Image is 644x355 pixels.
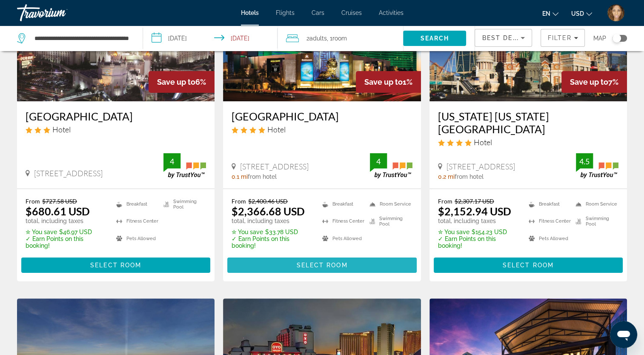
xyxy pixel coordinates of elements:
[159,198,206,210] li: Swimming Pool
[17,2,102,24] a: Travorium
[610,321,637,348] iframe: Button to launch messaging window
[278,26,404,51] button: Travelers: 2 adults, 0 children
[438,229,518,235] p: $154.23 USD
[112,232,159,245] li: Pets Allowed
[318,215,365,228] li: Fitness Center
[232,229,263,235] span: ✮ You save
[34,32,130,45] input: Search hotel destination
[370,153,412,178] img: TrustYou guest rating badge
[438,229,469,235] span: ✮ You save
[606,34,627,42] button: Toggle map
[232,205,305,218] ins: $2,366.68 USD
[34,169,103,178] span: [STREET_ADDRESS]
[318,232,365,245] li: Pets Allowed
[296,262,347,269] span: Select Room
[593,32,606,44] span: Map
[163,153,206,178] img: TrustYou guest rating badge
[112,198,159,210] li: Breakfast
[341,9,362,16] a: Cruises
[561,71,627,93] div: 7%
[267,125,286,134] span: Hotel
[541,29,585,47] button: Filters
[364,77,403,86] span: Save up to
[524,232,572,245] li: Pets Allowed
[248,173,277,180] span: from hotel
[318,198,365,210] li: Breakfast
[306,32,327,44] span: 2
[21,260,210,269] a: Select Room
[241,9,259,16] a: Hotels
[26,218,106,224] p: total, including taxes
[327,32,347,44] span: , 1
[447,162,515,171] span: [STREET_ADDRESS]
[26,110,206,123] a: [GEOGRAPHIC_DATA]
[438,205,511,218] ins: $2,152.94 USD
[576,156,593,166] div: 4.5
[542,10,550,17] span: en
[571,215,618,228] li: Swimming Pool
[276,9,295,16] a: Flights
[571,198,618,210] li: Room Service
[232,110,412,123] a: [GEOGRAPHIC_DATA]
[571,7,592,20] button: Change currency
[607,4,624,21] img: User image
[312,9,324,16] a: Cars
[438,218,518,224] p: total, including taxes
[547,34,572,41] span: Filter
[26,125,206,134] div: 3 star Hotel
[21,258,210,273] button: Select Room
[438,110,618,135] a: [US_STATE] [US_STATE][GEOGRAPHIC_DATA]
[26,205,90,218] ins: $680.61 USD
[227,260,416,269] a: Select Room
[52,125,71,134] span: Hotel
[232,229,312,235] p: $33.78 USD
[240,162,309,171] span: [STREET_ADDRESS]
[576,153,618,178] img: TrustYou guest rating badge
[227,258,416,273] button: Select Room
[438,173,455,180] span: 0.2 mi
[157,77,195,86] span: Save up to
[26,229,57,235] span: ✮ You save
[232,235,312,249] p: ✓ Earn Points on this booking!
[434,258,623,273] button: Select Room
[438,198,452,205] span: From
[482,34,526,41] span: Best Deals
[403,31,466,46] button: Search
[332,35,347,42] span: Room
[571,10,584,17] span: USD
[26,229,106,235] p: $46.97 USD
[309,35,327,42] span: Adults
[26,235,106,249] p: ✓ Earn Points on this booking!
[434,260,623,269] a: Select Room
[370,156,387,166] div: 4
[438,137,618,147] div: 4 star Hotel
[232,173,248,180] span: 0.1 mi
[143,26,278,51] button: Select check in and out date
[421,35,449,42] span: Search
[248,198,288,205] del: $2,400.46 USD
[163,156,180,166] div: 4
[474,137,492,147] span: Hotel
[232,218,312,224] p: total, including taxes
[365,215,412,228] li: Swimming Pool
[90,262,141,269] span: Select Room
[542,7,558,20] button: Change language
[379,9,404,16] a: Activities
[149,71,215,93] div: 6%
[455,173,484,180] span: from hotel
[112,215,159,228] li: Fitness Center
[455,198,494,205] del: $2,307.17 USD
[524,198,572,210] li: Breakfast
[26,198,40,205] span: From
[232,125,412,134] div: 4 star Hotel
[524,215,572,228] li: Fitness Center
[356,71,421,93] div: 1%
[605,4,627,22] button: User Menu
